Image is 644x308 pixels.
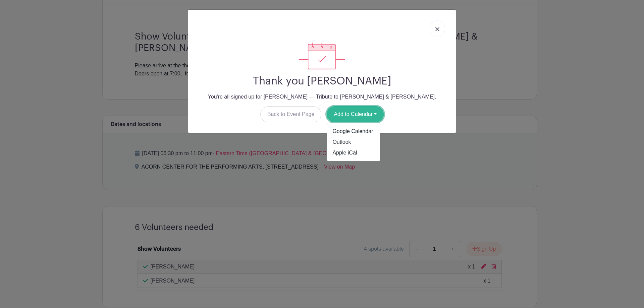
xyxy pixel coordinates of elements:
button: Add to Calendar [327,106,384,122]
img: signup_complete-c468d5dda3e2740ee63a24cb0ba0d3ce5d8a4ecd24259e683200fb1569d990c8.svg [299,43,345,69]
a: Google Calendar [327,126,380,137]
a: Apple iCal [327,147,380,158]
h2: Thank you [PERSON_NAME] [194,75,450,87]
a: Outlook [327,137,380,147]
p: You're all signed up for [PERSON_NAME] — Tribute to [PERSON_NAME] & [PERSON_NAME]. [194,93,450,101]
img: close_button-5f87c8562297e5c2d7936805f587ecaba9071eb48480494691a3f1689db116b3.svg [435,27,439,31]
a: Back to Event Page [260,106,322,122]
